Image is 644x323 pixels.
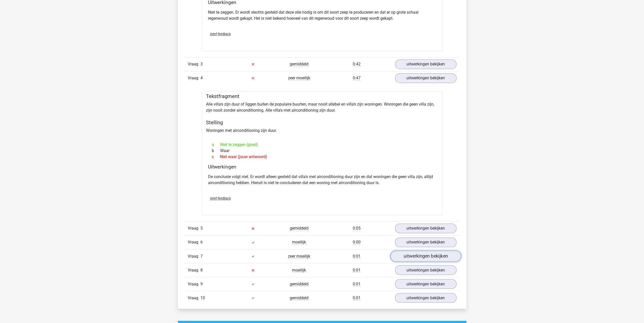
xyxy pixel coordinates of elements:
[288,254,310,259] span: zeer moeilijk
[210,32,231,36] span: Geef feedback
[292,240,306,245] span: moeilijk
[395,293,456,303] a: uitwerkingen bekijken
[188,295,200,301] span: Vraag
[353,267,361,272] span: 0:01
[200,240,203,244] span: 6
[353,62,361,67] span: 0:42
[390,251,461,262] a: uitwerkingen bekijken
[210,196,231,200] span: Geef feedback
[200,254,203,258] span: 7
[202,91,442,215] div: Alle villa's zijn duur of liggen buiten de populaire buurten, maar nooit allebei en villa's zijn ...
[208,142,436,148] div: Niet te zeggen (goed)
[200,226,203,231] span: 5
[353,281,361,286] span: 0:01
[292,267,306,272] span: moeilijk
[206,119,438,126] h5: Stelling
[188,253,200,259] span: Vraag
[395,237,456,247] a: uitwerkingen bekijken
[395,73,456,83] a: uitwerkingen bekijken
[290,226,308,231] span: gemiddeld
[353,295,361,300] span: 0:01
[290,281,308,286] span: gemiddeld
[395,265,456,275] a: uitwerkingen bekijken
[395,279,456,289] a: uitwerkingen bekijken
[353,254,361,259] span: 0:01
[188,61,200,67] span: Vraag
[208,154,436,160] div: Niet waar (jouw antwoord)
[208,174,436,186] p: De conclusie volgt niet. Er wordt alleen gesteld dat villa's met airconditioning duur zijn en dat...
[200,267,203,272] span: 8
[212,148,220,154] span: b
[212,154,220,160] span: c
[200,62,203,66] span: 3
[188,225,200,231] span: Vraag
[395,59,456,69] a: uitwerkingen bekijken
[188,267,200,273] span: Vraag
[353,226,361,231] span: 0:05
[288,76,310,81] span: zeer moeilijk
[208,9,436,21] p: Niet te zeggen. Er wordt slechts gesteld dat deze olie nodig is om dit soort zeep te produceren e...
[188,75,200,81] span: Vraag
[212,142,220,148] span: a
[200,295,205,300] span: 10
[188,239,200,245] span: Vraag
[206,93,438,99] h5: Tekstfragment
[395,223,456,233] a: uitwerkingen bekijken
[353,240,361,245] span: 0:00
[208,148,436,154] div: Waar
[188,281,200,287] span: Vraag
[353,76,361,81] span: 0:47
[200,281,203,286] span: 9
[290,62,308,67] span: gemiddeld
[290,295,308,300] span: gemiddeld
[200,76,203,80] span: 4
[208,164,436,170] h4: Uitwerkingen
